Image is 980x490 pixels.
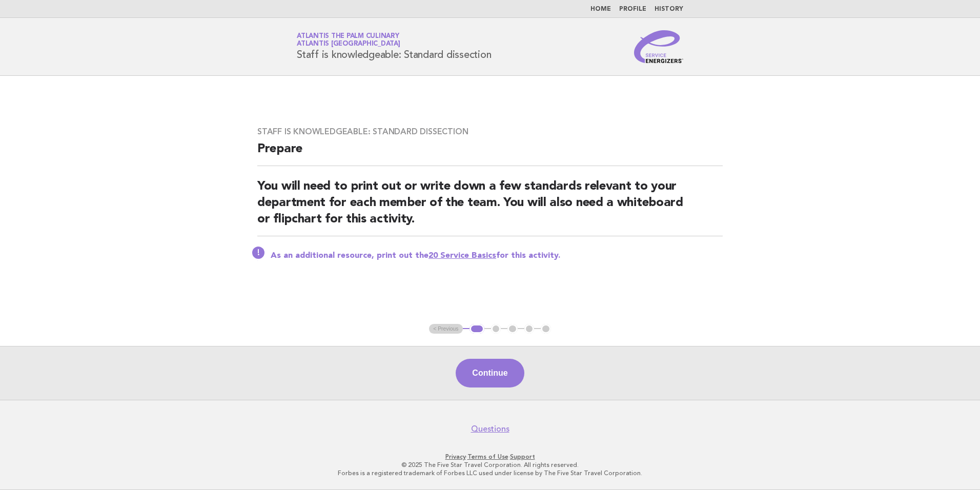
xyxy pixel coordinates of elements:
a: Home [590,6,611,12]
a: Privacy [445,453,466,460]
a: Profile [619,6,646,12]
span: Atlantis [GEOGRAPHIC_DATA] [297,41,400,48]
a: Atlantis The Palm CulinaryAtlantis [GEOGRAPHIC_DATA] [297,33,400,47]
button: Continue [456,359,524,387]
h2: Prepare [257,141,723,166]
a: Questions [471,424,509,434]
p: · · [176,453,804,461]
a: History [655,6,683,12]
h2: You will need to print out or write down a few standards relevant to your department for each mem... [257,178,723,236]
button: 1 [469,324,484,334]
p: As an additional resource, print out the for this activity. [271,251,723,261]
a: 20 Service Basics [428,252,496,260]
img: Service Energizers [634,30,683,63]
h3: Staff is knowledgeable: Standard dissection [257,127,723,137]
a: Support [510,453,535,460]
p: © 2025 The Five Star Travel Corporation. All rights reserved. [176,461,804,469]
a: Terms of Use [467,453,508,460]
p: Forbes is a registered trademark of Forbes LLC used under license by The Five Star Travel Corpora... [176,469,804,477]
h1: Staff is knowledgeable: Standard dissection [297,33,491,60]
